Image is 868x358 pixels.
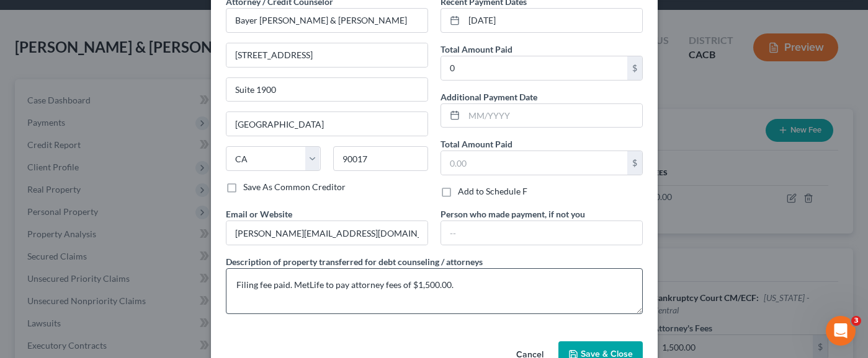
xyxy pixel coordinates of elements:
input: Enter zip... [333,146,428,171]
iframe: Intercom live chat [826,316,856,346]
label: Description of property transferred for debt counseling / attorneys [226,255,483,268]
input: Search creditor by name... [226,8,428,33]
label: Person who made payment, if not you [441,207,585,220]
input: Enter city... [226,112,427,136]
input: Enter address... [226,43,427,67]
label: Add to Schedule F [458,185,527,198]
input: MM/YYYY [464,104,642,128]
label: Save As Common Creditor [243,181,346,193]
label: Total Amount Paid [441,43,512,56]
label: Additional Payment Date [441,90,537,103]
div: $ [627,151,642,175]
input: MM/YYYY [464,9,642,32]
span: 3 [851,316,861,326]
label: Email or Website [226,207,292,220]
input: 0.00 [441,56,627,80]
input: -- [226,221,427,245]
input: 0.00 [441,151,627,175]
input: Apt, Suite, etc... [226,78,427,102]
div: $ [627,56,642,80]
input: -- [441,221,642,245]
label: Total Amount Paid [441,138,512,151]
